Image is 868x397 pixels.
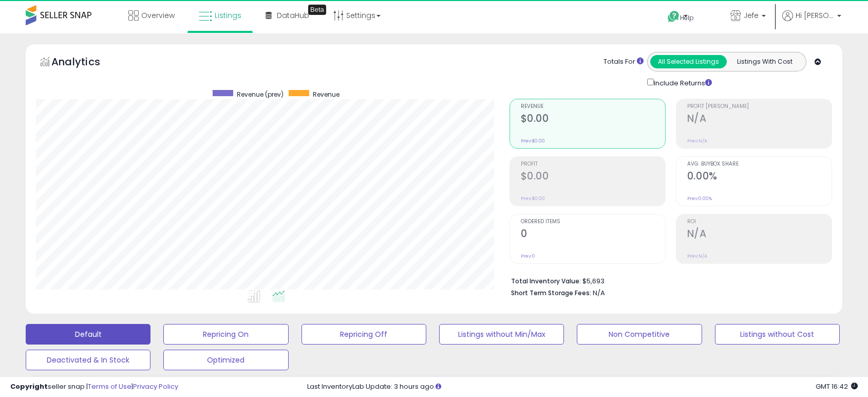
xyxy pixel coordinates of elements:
span: 2025-08-17 16:42 GMT [816,382,858,391]
span: Profit [521,161,665,167]
h2: 0 [521,228,665,242]
i: Get Help [667,10,680,23]
button: Deactivated & In Stock [26,350,150,370]
span: Ordered Items [521,219,665,225]
div: seller snap | | [10,382,178,392]
small: Prev: $0.00 [521,138,545,144]
li: $5,693 [511,274,824,286]
div: Totals For [603,57,644,67]
div: Include Returns [639,77,724,88]
a: Terms of Use [88,382,131,391]
span: Help [680,13,694,22]
span: Hi [PERSON_NAME] [796,10,834,21]
button: Optimized [163,350,288,370]
button: Listings With Cost [726,55,803,68]
a: Privacy Policy [133,382,178,391]
span: Profit [PERSON_NAME] [687,104,832,110]
span: Overview [141,10,175,21]
small: Prev: N/A [687,138,707,144]
span: Listings [215,10,241,21]
b: Total Inventory Value: [511,277,581,285]
span: Revenue (prev) [237,90,284,99]
span: Revenue [521,104,665,110]
button: Default [26,324,150,345]
h2: $0.00 [521,113,665,127]
b: Short Term Storage Fees: [511,288,591,297]
div: Tooltip anchor [308,5,326,15]
a: Help [659,3,714,33]
button: Repricing Off [301,324,426,345]
span: Jefe [744,10,759,21]
span: Revenue [313,90,339,99]
h2: N/A [687,113,832,127]
div: Last InventoryLab Update: 3 hours ago. [307,382,858,392]
button: Non Competitive [577,324,702,345]
a: Hi [PERSON_NAME] [782,10,841,33]
h5: Analytics [51,55,120,71]
small: Prev: $0.00 [521,195,545,202]
button: Repricing On [163,324,288,345]
button: Listings without Cost [715,324,840,345]
strong: Copyright [10,382,48,391]
small: Prev: 0.00% [687,195,712,202]
button: All Selected Listings [650,55,727,68]
span: ROI [687,219,832,225]
small: Prev: N/A [687,253,707,259]
h2: N/A [687,228,832,242]
small: Prev: 0 [521,253,535,259]
span: N/A [593,288,605,298]
button: Listings without Min/Max [439,324,564,345]
span: Avg. Buybox Share [687,161,832,167]
span: DataHub [277,10,309,21]
h2: 0.00% [687,170,832,184]
h2: $0.00 [521,170,665,184]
